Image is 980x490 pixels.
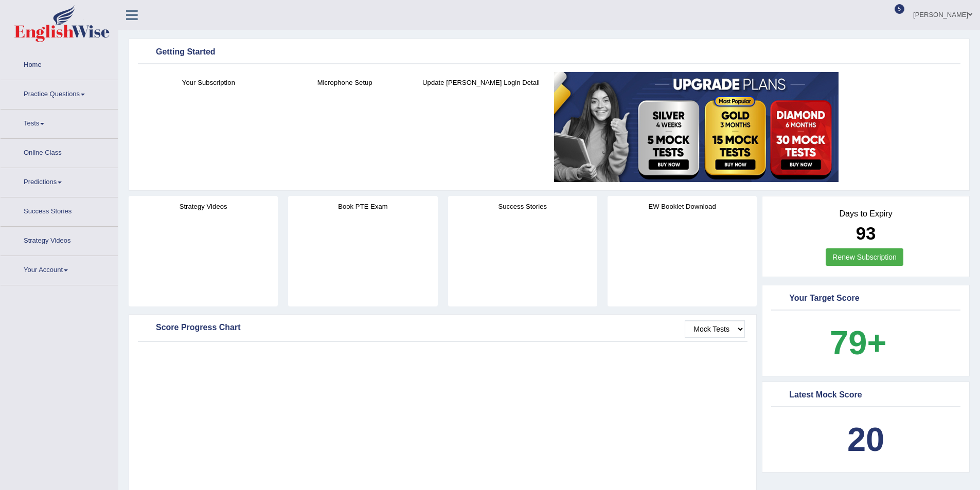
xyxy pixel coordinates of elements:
img: small5.jpg [554,72,839,182]
div: Latest Mock Score [774,388,958,403]
h4: Book PTE Exam [288,201,437,212]
h4: Strategy Videos [129,201,278,212]
div: Your Target Score [774,291,958,306]
h4: Microphone Setup [282,77,408,88]
a: Online Class [1,139,118,165]
div: Getting Started [140,45,958,60]
a: Success Stories [1,197,118,223]
h4: Your Subscription [146,77,272,88]
a: Renew Subscription [826,248,903,266]
h4: EW Booklet Download [608,201,757,212]
h4: Days to Expiry [774,209,958,219]
a: Strategy Videos [1,227,118,252]
span: 5 [895,4,905,14]
a: Practice Questions [1,80,118,106]
a: Home [1,51,118,77]
a: Predictions [1,168,118,194]
a: Your Account [1,256,118,282]
b: 20 [847,421,884,458]
b: 93 [856,223,876,243]
h4: Success Stories [448,201,597,212]
b: 79+ [830,324,886,361]
a: Tests [1,110,118,135]
div: Score Progress Chart [140,320,745,336]
h4: Update [PERSON_NAME] Login Detail [418,77,544,88]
